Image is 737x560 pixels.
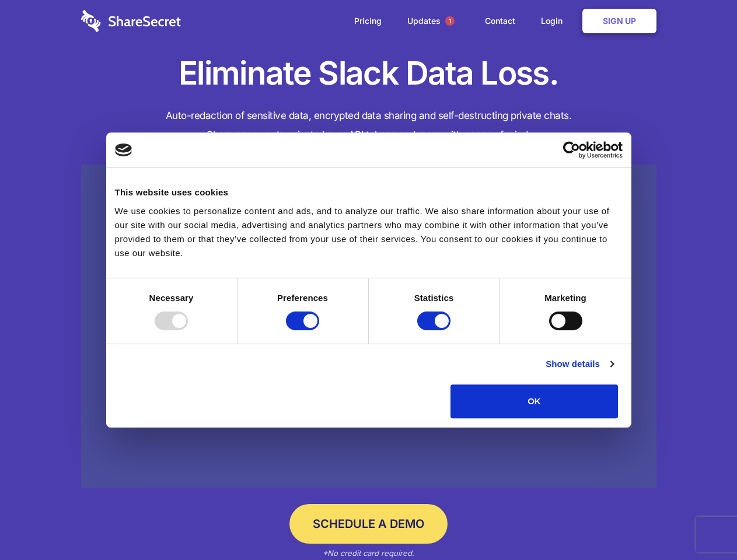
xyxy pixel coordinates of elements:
strong: Statistics [414,293,454,303]
strong: Preferences [277,293,328,303]
a: Login [529,3,580,39]
a: Wistia video thumbnail [81,164,656,488]
a: Pricing [343,3,393,39]
em: *No credit card required. [323,548,414,558]
button: OK [450,384,618,418]
h1: Eliminate Slack Data Loss. [81,52,656,94]
span: 1 [445,16,455,26]
strong: Marketing [544,293,586,303]
a: Usercentrics Cookiebot - opens in a new window [521,141,623,159]
a: Schedule a Demo [289,504,448,544]
strong: Necessary [149,293,194,303]
div: This website uses cookies [115,185,623,199]
a: Show details [546,357,613,371]
img: logo [115,143,132,156]
h4: Auto-redaction of sensitive data, encrypted data sharing and self-destructing private chats. Shar... [81,106,656,145]
div: We use cookies to personalize content and ads, and to analyze our traffic. We also share informat... [115,204,623,260]
a: Sign Up [582,9,656,33]
a: Contact [473,3,527,39]
img: logo-wordmark-white-trans-d4663122ce5f474addd5e946df7df03e33cb6a1c49d2221995e7729f52c070b2.svg [81,10,181,32]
